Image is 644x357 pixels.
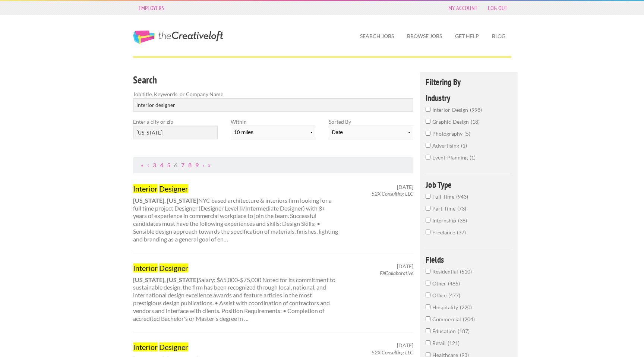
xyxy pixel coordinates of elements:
span: 18 [471,119,480,125]
input: Residential510 [426,269,430,274]
a: The Creative Loft [133,31,223,44]
span: 37 [457,229,466,236]
input: Search [133,98,414,112]
input: Office477 [426,293,430,297]
input: Other485 [426,281,430,285]
input: interior-design998 [426,107,430,112]
em: 52X Consulting LLC [372,349,413,356]
span: Hospitality [432,304,460,310]
span: photography [432,130,464,137]
span: 38 [458,217,467,224]
input: Hospitality220 [426,304,430,309]
label: Job title, Keywords, or Company Name [133,90,414,98]
span: Internship [432,217,458,224]
a: Blog [486,28,511,45]
span: 1 [461,142,467,149]
a: Interior Designer [133,184,340,193]
span: graphic-design [432,119,471,125]
a: Previous Page [147,161,149,168]
a: Interior Designer [133,342,340,352]
span: Retail [432,340,448,346]
a: Page 8 [188,161,192,168]
input: Healthcare93 [426,352,430,357]
input: Internship38 [426,218,430,222]
a: Interior Designer [133,263,340,273]
h4: Fields [426,255,512,264]
a: My Account [445,3,481,13]
span: interior-design [432,107,470,113]
span: 998 [470,107,482,113]
strong: [US_STATE], [US_STATE] [133,197,198,204]
em: 52X Consulting LLC [372,190,413,197]
a: Employers [135,3,168,13]
span: 5 [464,130,470,137]
input: graphic-design18 [426,119,430,124]
a: Page 3 [153,161,156,168]
span: Education [432,328,458,334]
a: Get Help [449,28,485,45]
mark: Designer [159,184,188,193]
span: [DATE] [397,184,413,190]
input: event-planning1 [426,155,430,159]
a: Page 6 [174,161,177,168]
mark: Interior [133,263,158,272]
span: 204 [463,316,475,322]
mark: Interior [133,342,158,351]
span: advertising [432,142,461,149]
input: Education187 [426,328,430,333]
span: 1 [470,154,476,161]
span: 121 [448,340,460,346]
span: 510 [460,268,472,275]
input: photography5 [426,131,430,136]
h4: Filtering By [426,78,512,86]
span: Full-Time [432,193,456,200]
span: Commercial [432,316,463,322]
h3: Search [133,73,414,87]
input: Part-Time73 [426,206,430,211]
span: 187 [458,328,470,334]
a: Page 9 [195,161,199,168]
select: Sort results by [329,126,413,139]
em: FXCollaborative [380,270,413,276]
a: Page 5 [167,161,170,168]
label: Enter a city or zip [133,118,218,126]
span: 477 [448,292,460,298]
span: Other [432,280,448,287]
input: Retail121 [426,340,430,345]
a: Last Page, Page 103 [208,161,211,168]
input: Full-Time943 [426,194,430,199]
span: [DATE] [397,342,413,349]
input: Freelance37 [426,230,430,234]
span: Freelance [432,229,457,236]
span: 943 [456,193,468,200]
input: advertising1 [426,143,430,148]
div: Salary: $65,000-$75,000 Noted for its commitment to sustainable design, the firm has been recogni... [126,263,347,323]
mark: Designer [159,263,188,272]
span: 73 [457,205,466,212]
a: Log Out [484,3,511,13]
span: 485 [448,280,460,287]
label: Sorted By [329,118,413,126]
label: Within [231,118,315,126]
h4: Industry [426,94,512,102]
input: Commercial204 [426,316,430,321]
mark: Designer [159,342,188,351]
a: Search Jobs [354,28,400,45]
span: [DATE] [397,263,413,270]
mark: Interior [133,184,158,193]
span: event-planning [432,154,470,161]
span: Office [432,292,448,298]
span: Part-Time [432,205,457,212]
a: First Page [141,161,143,168]
span: Residential [432,268,460,275]
a: Browse Jobs [401,28,448,45]
h4: Job Type [426,180,512,189]
a: Page 4 [160,161,163,168]
div: NYC based architecture & interiors firm looking for a full time project Designer (Designer Level ... [126,184,347,243]
a: Next Page [202,161,204,168]
a: Page 7 [181,161,184,168]
span: 220 [460,304,472,310]
strong: [US_STATE], [US_STATE] [133,276,198,283]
